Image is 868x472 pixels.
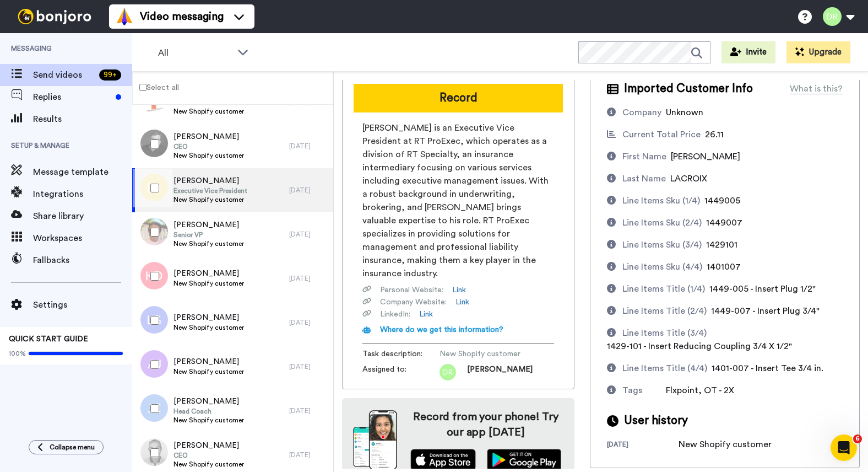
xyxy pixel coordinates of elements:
img: dr.png [440,364,456,380]
span: 1449005 [704,196,740,205]
div: [DATE] [607,440,679,451]
span: [PERSON_NAME] [467,364,533,380]
span: [PERSON_NAME] is an Executive Vice President at RT ProExec, which operates as a division of RT Sp... [362,121,554,280]
span: [PERSON_NAME] [173,356,244,367]
div: Line Items Title (3/4) [622,326,707,340]
div: [DATE] [289,230,328,239]
div: [DATE] [289,318,328,327]
div: Line Items Sku (3/4) [622,238,702,251]
span: New Shopify customer [173,239,244,248]
img: playstore [487,449,561,471]
div: Line Items Sku (1/4) [622,194,700,207]
span: Integrations [33,187,132,201]
div: First Name [622,150,666,163]
span: Company Website : [380,297,447,308]
div: [DATE] [289,142,328,151]
div: Company [622,106,661,119]
span: 26.11 [705,130,724,139]
span: LACROIX [670,174,707,183]
div: Line Items Title (4/4) [622,362,707,375]
span: [PERSON_NAME] [173,175,247,186]
button: Record [354,84,563,112]
span: 1449-007 - Insert Plug 3/4" [711,307,820,315]
button: Collapse menu [29,440,104,454]
span: New Shopify customer [173,416,244,425]
div: [DATE] [289,186,328,195]
span: Workspaces [33,232,132,245]
span: Where do we get this information? [380,326,503,334]
div: [DATE] [289,450,328,459]
div: What is this? [790,82,843,95]
span: Personal Website : [380,285,443,296]
span: New Shopify customer [173,195,247,204]
span: 1401-007 - Insert Tee 3/4 in. [712,364,823,373]
div: Line Items Title (2/4) [622,304,707,318]
span: Assigned to: [362,364,440,380]
span: Replies [33,90,111,104]
div: Tags [622,384,642,397]
span: [PERSON_NAME] [173,131,244,142]
a: Link [419,309,433,320]
span: New Shopify customer [173,323,244,332]
div: Current Total Price [622,128,701,141]
img: bj-logo-header-white.svg [13,9,96,24]
span: Collapse menu [50,443,95,452]
span: Head Coach [173,407,244,416]
span: Flxpoint, OT - 2X [666,386,734,395]
div: New Shopify customer [679,438,772,451]
div: Line Items Sku (4/4) [622,260,702,273]
span: Unknown [666,108,703,117]
span: Video messaging [140,9,224,24]
span: [PERSON_NAME] [173,312,244,323]
span: QUICK START GUIDE [9,335,88,343]
div: Line Items Title (1/4) [622,282,705,296]
span: All [158,46,232,60]
span: 1401007 [707,262,741,271]
span: CEO [173,451,244,460]
span: Fallbacks [33,254,132,267]
span: 1429-101 - Insert Reducing Coupling 3/4 X 1/2" [607,342,792,351]
a: Link [455,297,469,308]
img: appstore [410,449,476,471]
span: Send videos [33,68,95,82]
span: New Shopify customer [173,460,244,469]
span: 1429101 [706,240,737,249]
div: 99 + [99,69,121,81]
div: [DATE] [289,274,328,283]
span: Imported Customer Info [624,81,753,97]
span: New Shopify customer [173,279,244,288]
span: Share library [33,210,132,223]
div: Line Items Sku (2/4) [622,216,702,229]
span: Message template [33,165,132,179]
span: Settings [33,298,132,312]
span: 6 [853,435,862,443]
a: Link [452,285,466,296]
label: Select all [133,81,179,94]
span: 1449007 [706,218,742,227]
span: New Shopify customer [173,151,244,160]
input: Select all [139,84,147,91]
div: [DATE] [289,362,328,371]
span: Executive Vice President [173,186,247,195]
iframe: Intercom live chat [831,435,857,461]
button: Invite [721,41,775,63]
img: download [353,410,397,470]
img: vm-color.svg [116,8,133,25]
span: Results [33,112,132,126]
span: [PERSON_NAME] [671,152,740,161]
div: [DATE] [289,406,328,415]
button: Upgrade [786,41,850,63]
span: 1449-005 - Insert Plug 1/2" [709,285,816,293]
span: [PERSON_NAME] [173,440,244,451]
div: Last Name [622,172,666,185]
span: New Shopify customer [173,107,244,116]
span: New Shopify customer [440,348,544,360]
span: New Shopify customer [173,367,244,376]
span: [PERSON_NAME] [173,219,244,230]
span: LinkedIn : [380,309,410,320]
h4: Record from your phone! Try our app [DATE] [408,409,563,440]
span: CEO [173,142,244,151]
span: User history [624,412,688,429]
span: [PERSON_NAME] [173,268,244,279]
